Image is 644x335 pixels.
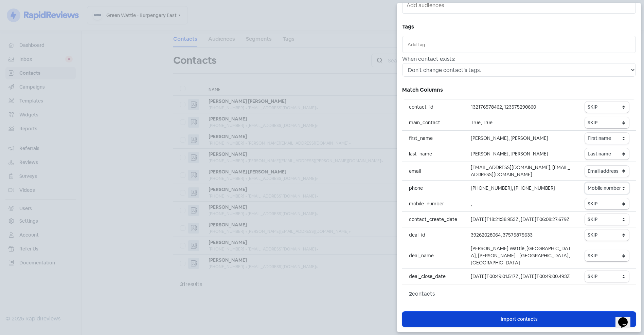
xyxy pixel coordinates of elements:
[501,316,538,323] span: Import contacts
[464,196,578,212] td: ,
[464,146,578,162] td: [PERSON_NAME], [PERSON_NAME]
[464,162,578,181] td: [EMAIL_ADDRESS][DOMAIN_NAME], [EMAIL_ADDRESS][DOMAIN_NAME]
[402,269,464,284] td: deal_close_date
[402,312,636,327] button: Import contacts
[402,212,464,227] td: contact_create_date
[409,290,412,297] strong: 2
[402,146,464,162] td: last_name
[402,99,464,115] td: contact_id
[464,115,578,131] td: True, True
[408,41,630,48] input: Add Tag
[409,290,629,298] div: contacts
[464,269,578,284] td: [DATE]T00:49:01.517Z, [DATE]T00:49:00.493Z
[402,162,464,181] td: email
[402,243,464,269] td: deal_name
[615,308,637,328] iframe: chat widget
[402,227,464,243] td: deal_id
[464,212,578,227] td: [DATE]T18:21:38.953Z, [DATE]T06:08:27.679Z
[402,181,464,196] td: phone
[402,196,464,212] td: mobile_number
[402,115,464,131] td: main_contact
[464,227,578,243] td: 39262028064, 37575875633
[464,131,578,146] td: [PERSON_NAME], [PERSON_NAME]
[464,181,578,196] td: [PHONE_NUMBER], [PHONE_NUMBER]
[402,131,464,146] td: first_name
[402,85,636,95] h5: Match Columns
[464,243,578,269] td: [PERSON_NAME] Wattle, [GEOGRAPHIC_DATA], [PERSON_NAME] - [GEOGRAPHIC_DATA], [GEOGRAPHIC_DATA]
[402,55,636,63] div: When contact exists:
[402,22,636,32] h5: Tags
[464,99,578,115] td: 132176578462, 123575290660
